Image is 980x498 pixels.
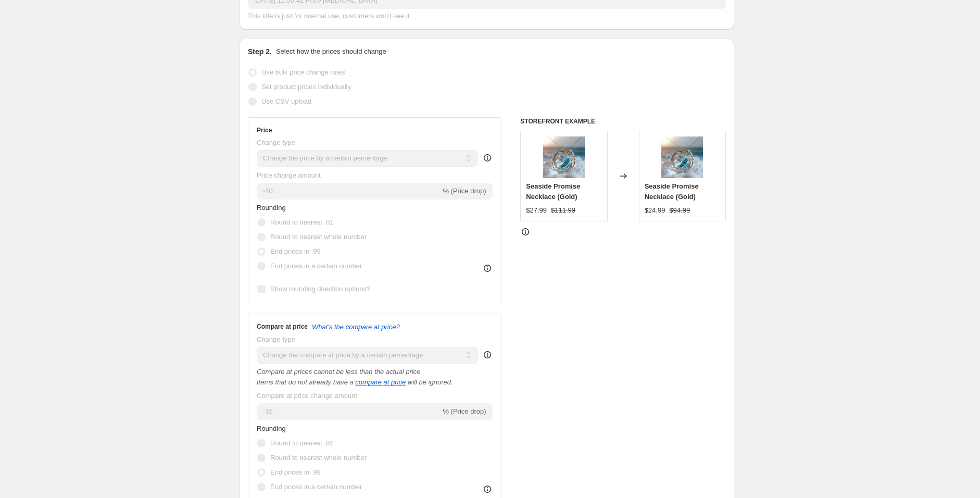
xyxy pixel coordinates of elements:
strike: $94.99 [669,205,690,216]
h3: Price [257,126,272,134]
img: image_-_2024-07-05T122132.552_80x.png [661,136,703,178]
i: will be ignored. [408,378,453,386]
span: End prices in a certain number [270,262,362,270]
i: Items that do not already have a [257,378,354,386]
span: Round to nearest whole number [270,454,367,462]
span: Rounding [257,204,286,211]
span: Round to nearest whole number [270,233,367,241]
div: help [482,153,493,163]
span: Use CSV upload [261,97,311,105]
div: help [482,350,493,360]
button: compare at price [355,378,406,386]
span: % (Price drop) [443,407,486,415]
div: $24.99 [645,205,665,216]
span: Seaside Promise Necklace (Gold) [645,182,699,201]
span: Change type [257,139,295,146]
p: Select how the prices should change [276,46,386,57]
span: Price change amount [257,171,321,179]
button: What's the compare at price? [312,323,400,331]
span: End prices in .99 [270,468,321,476]
span: Set product prices individually [261,83,351,91]
img: image_-_2024-07-05T122132.552_80x.png [543,136,585,178]
span: End prices in a certain number [270,483,362,491]
strike: $111.99 [551,205,575,216]
h6: STOREFRONT EXAMPLE [520,117,726,126]
span: Change type [257,335,295,343]
i: Compare at prices cannot be less than the actual price. [257,368,422,376]
span: Compare at price change amount [257,392,357,400]
span: Rounding [257,425,286,432]
input: -15 [257,183,441,200]
span: End prices in .99 [270,247,321,255]
span: This title is just for internal use, customers won't see it [248,12,409,20]
span: Round to nearest .01 [270,218,333,226]
span: Use bulk price change rules [261,68,345,76]
span: Seaside Promise Necklace (Gold) [526,182,580,201]
span: Round to nearest .01 [270,439,333,447]
h2: Step 2. [248,46,272,57]
span: Show rounding direction options? [270,285,370,293]
div: $27.99 [526,205,547,216]
h3: Compare at price [257,322,308,331]
span: % (Price drop) [443,187,486,195]
input: -15 [257,403,441,420]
